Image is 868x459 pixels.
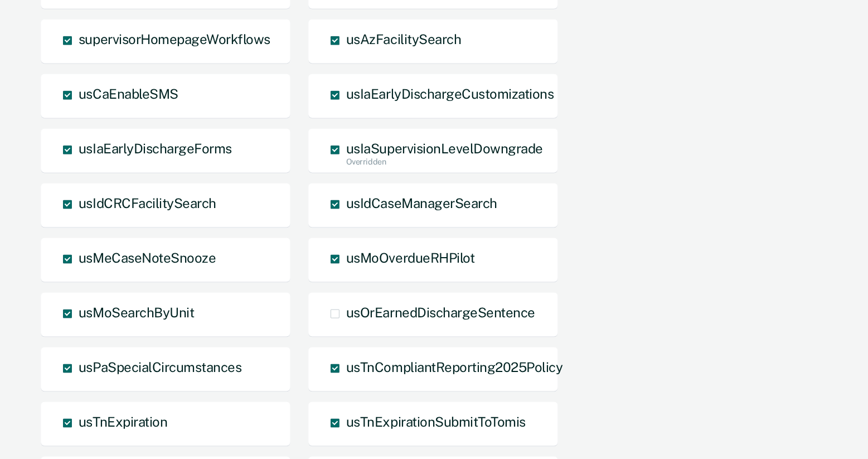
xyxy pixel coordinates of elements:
[346,141,543,156] span: usIaSupervisionLevelDowngrade
[346,31,461,47] span: usAzFacilitySearch
[79,31,270,47] span: supervisorHomepageWorkflows
[346,305,535,320] span: usOrEarnedDischargeSentence
[79,195,216,211] span: usIdCRCFacilitySearch
[79,414,167,429] span: usTnExpiration
[346,250,474,265] span: usMoOverdueRHPilot
[346,86,554,102] span: usIaEarlyDischargeCustomizations
[79,250,216,265] span: usMeCaseNoteSnooze
[79,359,241,375] span: usPaSpecialCircumstances
[79,141,232,156] span: usIaEarlyDischargeForms
[346,195,497,211] span: usIdCaseManagerSearch
[79,86,178,102] span: usCaEnableSMS
[346,414,526,429] span: usTnExpirationSubmitToTomis
[79,305,194,320] span: usMoSearchByUnit
[346,359,563,375] span: usTnCompliantReporting2025Policy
